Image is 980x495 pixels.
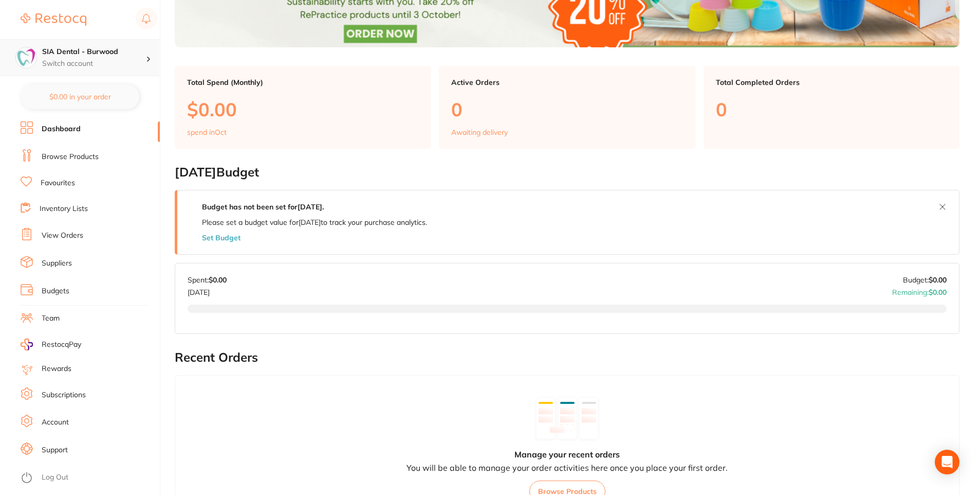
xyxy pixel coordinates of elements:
h2: [DATE] Budget [175,165,959,180]
a: Total Completed Orders0 [704,66,959,149]
p: Budget: [903,276,947,284]
h4: Manage your recent orders [514,450,620,459]
button: $0.00 in your order [21,84,139,109]
a: Team [42,313,60,324]
img: RestocqPay [21,339,33,350]
strong: Budget has not been set for [DATE] . [202,202,324,211]
a: Account [42,417,69,428]
p: $0.00 [187,99,418,120]
p: Total Completed Orders [716,78,947,86]
img: Restocq Logo [21,13,86,26]
p: Awaiting delivery [451,128,508,136]
a: Log Out [42,472,68,483]
a: Budgets [42,286,69,296]
img: SIA Dental - Burwood [16,47,36,68]
a: Rewards [42,364,71,374]
p: Please set a budget value for [DATE] to track your purchase analytics. [202,218,427,226]
a: Dashboard [42,124,81,134]
p: 0 [451,99,682,120]
a: RestocqPay [21,339,81,350]
button: Set Budget [202,234,241,242]
a: Favourites [41,178,75,188]
p: You will be able to manage your order activities here once you place your first order. [406,463,728,472]
a: View Orders [42,231,83,241]
h4: SIA Dental - Burwood [42,47,146,57]
p: Spent: [188,276,227,284]
a: Total Spend (Monthly)$0.00spend inOct [175,66,431,149]
a: Inventory Lists [40,204,88,214]
strong: $0.00 [929,288,947,297]
a: Browse Products [42,152,99,162]
p: [DATE] [188,284,227,296]
span: RestocqPay [42,340,81,350]
strong: $0.00 [929,275,947,285]
p: Active Orders [451,78,682,86]
strong: $0.00 [209,275,227,285]
p: Total Spend (Monthly) [187,78,418,86]
a: Active Orders0Awaiting delivery [439,66,695,149]
a: Subscriptions [42,390,86,400]
p: Remaining: [892,284,947,296]
a: Restocq Logo [21,8,86,31]
p: Switch account [42,59,146,69]
p: 0 [716,99,947,120]
a: Suppliers [42,258,72,269]
div: Open Intercom Messenger [935,450,959,474]
p: spend in Oct [187,128,227,136]
a: Support [42,445,68,455]
h2: Recent Orders [175,350,959,365]
button: Log Out [21,470,157,486]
